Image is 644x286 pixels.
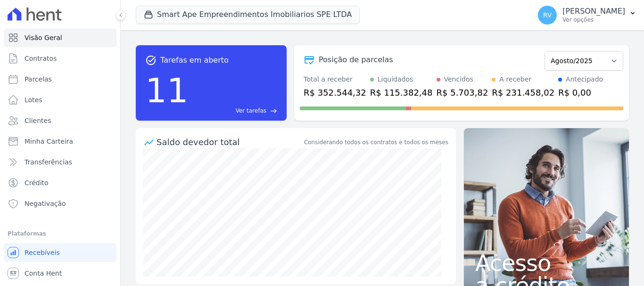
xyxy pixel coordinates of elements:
[499,74,531,84] div: A receber
[4,243,116,262] a: Recebíveis
[4,264,116,283] a: Conta Hent
[160,55,229,66] span: Tarefas em aberto
[566,74,603,84] div: Antecipado
[236,106,266,115] span: Ver tarefas
[492,86,554,99] div: R$ 231.458,02
[4,49,116,68] a: Contratos
[8,228,113,239] div: Plataformas
[4,111,116,130] a: Clientes
[25,199,66,208] span: Negativação
[25,137,73,146] span: Minha Carteira
[444,74,473,84] div: Vencidos
[25,248,60,257] span: Recebíveis
[25,157,72,167] span: Transferências
[4,194,116,213] a: Negativação
[25,116,51,125] span: Clientes
[378,74,413,84] div: Liquidados
[25,74,52,84] span: Parcelas
[370,86,433,99] div: R$ 115.382,48
[25,269,62,278] span: Conta Hent
[304,74,366,84] div: Total a receber
[562,16,625,24] p: Ver opções
[4,90,116,109] a: Lotes
[437,86,488,99] div: R$ 5.703,82
[475,252,618,274] span: Acesso
[562,7,625,16] p: [PERSON_NAME]
[25,54,57,63] span: Contratos
[4,132,116,151] a: Minha Carteira
[25,95,42,105] span: Lotes
[136,6,360,24] button: Smart Ape Empreendimentos Imobiliarios SPE LTDA
[304,86,366,99] div: R$ 352.544,32
[4,28,116,47] a: Visão Geral
[145,55,157,66] span: task_alt
[543,12,552,18] span: RV
[145,66,189,115] div: 11
[4,70,116,89] a: Parcelas
[558,86,603,99] div: R$ 0,00
[157,136,302,148] div: Saldo devedor total
[4,173,116,192] a: Crédito
[25,33,62,42] span: Visão Geral
[270,107,277,114] span: east
[192,106,277,115] a: Ver tarefas east
[304,138,448,147] div: Considerando todos os contratos e todos os meses
[25,178,49,188] span: Crédito
[319,54,393,65] div: Posição de parcelas
[4,153,116,172] a: Transferências
[530,2,644,28] button: RV [PERSON_NAME] Ver opções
